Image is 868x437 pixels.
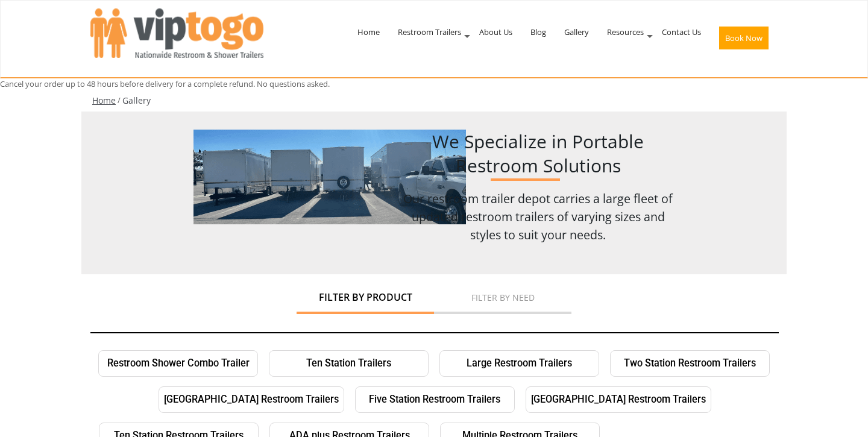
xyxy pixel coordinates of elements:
[439,350,599,377] a: Large Restroom Trailers
[90,8,263,58] img: VIPTOGO
[159,386,344,413] a: [GEOGRAPHIC_DATA] Restroom Trailers
[389,1,470,63] a: Restroom Trailers
[401,190,675,244] p: Our restroom trailer depot carries a large fleet of updated restroom trailers of varying sizes an...
[297,286,434,303] a: Filter by Product
[526,386,711,413] a: [GEOGRAPHIC_DATA] Restroom Trailers
[610,350,770,377] a: Two Station Restroom Trailers
[434,286,571,303] a: Filter by Need
[710,1,778,75] a: Book Now
[98,350,258,377] a: Restroom Shower Combo Trailer
[348,1,389,63] a: Home
[269,350,429,377] a: Ten Station Trailers
[122,95,151,106] a: Gallery
[401,130,675,178] h1: We Specialize in Portable Restroom Solutions
[598,1,653,63] a: Resources
[193,130,467,225] img: trailer-images.png
[719,27,769,49] button: Book Now
[90,95,778,107] ul: /
[355,386,515,413] a: Five Station Restroom Trailers
[555,1,598,63] a: Gallery
[521,1,555,63] a: Blog
[92,95,116,106] a: Home
[653,1,710,63] a: Contact Us
[470,1,521,63] a: About Us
